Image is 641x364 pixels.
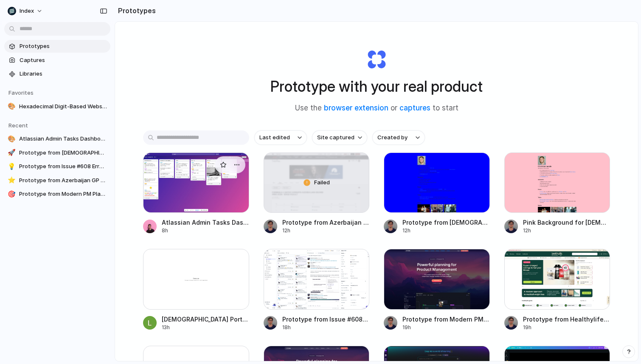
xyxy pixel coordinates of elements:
[19,162,107,171] span: Prototype from Issue #608 Error Investigation
[282,315,370,324] span: Prototype from Issue #608 Error Investigation
[282,218,370,227] span: Prototype from Azerbaijan GP 2025 Race Result
[4,4,47,18] button: Index
[143,152,249,234] a: Atlassian Admin Tasks DashboardAtlassian Admin Tasks Dashboard8h
[314,178,330,187] span: Failed
[402,324,490,331] div: 19h
[8,176,16,185] div: ⭐
[8,162,16,171] div: 💡
[20,42,107,51] span: Prototypes
[324,104,388,112] a: browser extension
[523,315,610,324] span: Prototype from Healthylife Rewards
[264,152,370,234] a: Prototype from Azerbaijan GP 2025 Race ResultFailedPrototype from Azerbaijan GP 2025 Race Result12h
[372,130,425,145] button: Created by
[282,227,370,234] div: 12h
[19,149,107,157] span: Prototype from [DEMOGRAPHIC_DATA][PERSON_NAME] Interests
[402,218,490,227] span: Prototype from [DEMOGRAPHIC_DATA][PERSON_NAME] Interests
[259,133,290,142] span: Last edited
[402,315,490,324] span: Prototype from Modern PM Planning
[282,324,370,331] div: 18h
[264,249,370,331] a: Prototype from Issue #608 Error InvestigationPrototype from Issue #608 Error Investigation18h
[19,176,107,185] span: Prototype from Azerbaijan GP 2025 Race Result
[162,227,249,234] div: 8h
[384,249,490,331] a: Prototype from Modern PM PlanningPrototype from Modern PM Planning19h
[4,174,110,187] a: ⭐Prototype from Azerbaijan GP 2025 Race Result
[254,130,307,145] button: Last edited
[19,102,107,111] span: Hexadecimal Digit-Based Website Demo
[4,147,110,159] a: 🚀Prototype from [DEMOGRAPHIC_DATA][PERSON_NAME] Interests
[523,227,610,234] div: 12h
[523,218,610,227] span: Pink Background for [DEMOGRAPHIC_DATA][PERSON_NAME] Interests
[162,218,249,227] span: Atlassian Admin Tasks Dashboard
[504,249,610,331] a: Prototype from Healthylife RewardsPrototype from Healthylife Rewards19h
[377,133,408,142] span: Created by
[20,70,107,78] span: Libraries
[399,104,430,112] a: captures
[312,130,367,145] button: Site captured
[4,40,110,53] a: Prototypes
[504,152,610,234] a: Pink Background for Christian Iacullo InterestsPink Background for [DEMOGRAPHIC_DATA][PERSON_NAME...
[270,75,483,98] h1: Prototype with your real product
[523,324,610,331] div: 19h
[8,122,28,129] span: Recent
[115,6,156,16] h2: Prototypes
[19,135,107,143] span: Atlassian Admin Tasks Dashboard
[20,7,34,15] span: Index
[8,102,16,111] div: 🎨
[19,190,107,198] span: Prototype from Modern PM Planning
[402,227,490,234] div: 12h
[8,190,16,198] div: 🎯
[4,54,110,67] a: Captures
[8,89,34,96] span: Favorites
[8,135,16,143] div: 🎨
[4,133,110,145] a: 🎨Atlassian Admin Tasks Dashboard
[384,152,490,234] a: Prototype from Christian Iacullo InterestsPrototype from [DEMOGRAPHIC_DATA][PERSON_NAME] Interest...
[4,100,110,113] a: 🎨Hexadecimal Digit-Based Website Demo
[143,249,249,331] a: Christian Portal Login Interface[DEMOGRAPHIC_DATA] Portal Login Interface13h
[162,324,249,331] div: 13h
[4,188,110,200] a: 🎯Prototype from Modern PM Planning
[317,133,354,142] span: Site captured
[8,149,16,157] div: 🚀
[4,68,110,80] a: Libraries
[295,103,458,114] span: Use the or to start
[20,56,107,65] span: Captures
[4,160,110,173] a: 💡Prototype from Issue #608 Error Investigation
[162,315,249,324] span: [DEMOGRAPHIC_DATA] Portal Login Interface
